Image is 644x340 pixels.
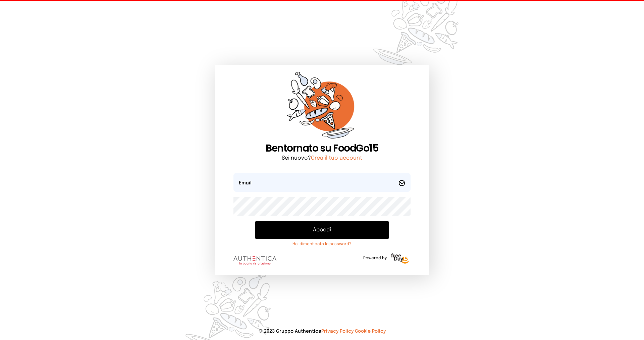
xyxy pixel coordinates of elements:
[311,155,362,161] a: Crea il tuo account
[233,142,411,154] h1: Bentornato su FoodGo15
[11,328,633,335] p: © 2023 Gruppo Authentica
[287,72,357,143] img: sticker-orange.65babaf.png
[233,154,411,162] p: Sei nuovo?
[355,329,386,334] a: Cookie Policy
[255,241,389,247] a: Hai dimenticato la password?
[389,252,411,266] img: logo-freeday.3e08031.png
[233,256,276,265] img: logo.8f33a47.png
[255,221,389,239] button: Accedi
[363,256,387,261] span: Powered by
[321,329,354,334] a: Privacy Policy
